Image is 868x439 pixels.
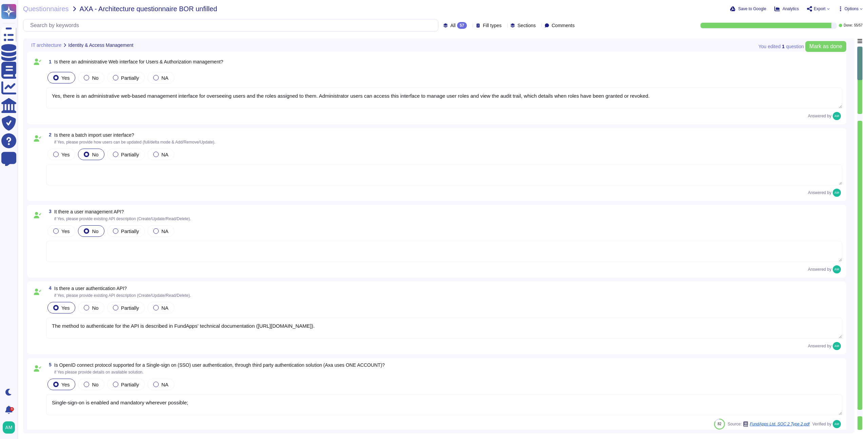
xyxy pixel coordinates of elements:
span: NA [161,305,169,311]
span: Export [814,7,826,11]
button: Save to Google [730,6,766,12]
span: if Yes, please provide existing API description (Create/Update/Read/Delete). [54,216,191,221]
span: Partially [121,75,139,81]
span: if Yes, please provide how users can be updated (full/delta mode & Add/Remove/Update). [54,140,216,145]
span: Identity & Access Management [68,43,133,47]
span: 5 [46,362,52,367]
span: Comments [552,23,575,28]
span: NA [161,152,169,157]
span: Done: [844,24,853,27]
span: No [92,228,98,234]
button: Mark as done [805,41,846,52]
span: NA [161,75,169,81]
span: No [92,382,98,387]
span: All [450,23,456,28]
span: Yes [61,382,70,387]
img: user [3,421,15,434]
span: Questionnaires [23,5,69,12]
span: It there a user management API? [54,209,124,214]
button: Analytics [774,6,799,12]
span: 1 [46,59,52,64]
b: 1 [782,44,785,49]
span: No [92,152,98,157]
span: NA [161,382,169,387]
img: user [833,112,841,120]
span: Answered by [808,344,831,348]
span: Yes [61,152,70,157]
span: Partially [121,152,139,157]
span: 2 [46,132,52,137]
span: 3 [46,209,52,214]
textarea: The method to authenticate for the API is described in FundApps' technical documentation ([URL][D... [46,318,842,339]
span: No [92,75,98,81]
span: Is OpenID connect protocol supported for a Single-sign on (SSO) user authentication, through thir... [54,362,385,368]
span: Answered by [808,267,831,271]
span: Answered by [808,114,831,118]
span: Save to Google [738,7,766,11]
div: 5 [10,407,14,411]
span: Partially [121,382,139,387]
span: You edited question [758,44,804,49]
span: Mark as done [809,44,842,49]
input: Search by keywords [27,19,438,31]
span: if Yes, please provide existing API description (Create/Update/Read/Delete). [54,293,191,298]
span: No [92,305,98,311]
img: user [833,342,841,350]
span: Sections [517,23,536,28]
span: Is there a user authentication API? [54,286,127,291]
button: user [1,420,20,435]
span: Source: [728,421,810,427]
span: 55 / 57 [854,24,863,27]
img: user [833,420,841,428]
span: 82 [717,422,721,426]
span: NA [161,228,169,234]
span: IT architecture [31,43,61,47]
img: user [833,265,841,273]
span: Partially [121,228,139,234]
textarea: Single-sign-on is enabled and mandatory wherever possible; [46,394,842,415]
div: 57 [457,22,467,29]
span: Yes [61,75,70,81]
span: Answered by [808,191,831,195]
span: Analytics [783,7,799,11]
span: Is there a batch import user interface? [54,132,134,138]
span: Is there an administrative Web interface for Users & Authorization management? [54,59,223,64]
span: FundApps Ltd. SOC 2 Type 2.pdf [750,422,810,426]
span: 4 [46,286,52,290]
span: Fill types [483,23,501,28]
textarea: Yes, there is an administrative web-based management interface for overseeing users and the roles... [46,88,842,109]
span: Yes [61,305,70,311]
span: Verified by [812,422,831,426]
img: user [833,189,841,197]
span: if Yes please provide details on available solution. [54,370,144,375]
span: Yes [61,228,70,234]
span: Options [845,7,859,11]
span: Partially [121,305,139,311]
span: AXA - Architecture questionnaire BOR unfilled [80,5,217,12]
